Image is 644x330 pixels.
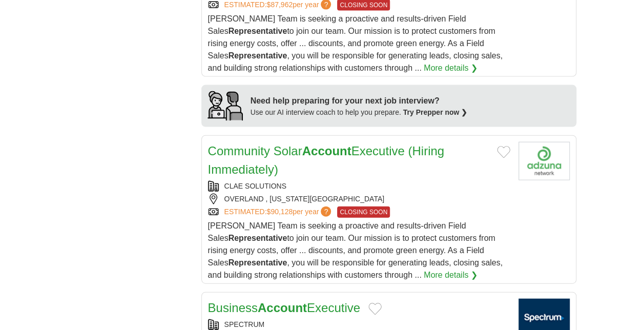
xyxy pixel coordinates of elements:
[258,301,307,315] strong: Account
[208,144,444,176] a: Community SolarAccountExecutive (Hiring Immediately)
[251,95,468,107] div: Need help preparing for your next job interview?
[208,181,510,192] div: CLAE SOLUTIONS
[208,221,503,279] span: [PERSON_NAME] Team is seeking a proactive and results-driven Field Sales to join our team. Our mi...
[224,207,334,218] a: ESTIMATED:$90,128per year?
[228,27,287,35] strong: Representative
[251,107,468,118] div: Use our AI interview coach to help you prepare.
[208,301,360,315] a: BusinessAccountExecutive
[208,14,503,72] span: [PERSON_NAME] Team is seeking a proactive and results-driven Field Sales to join our team. Our mi...
[228,258,287,267] strong: Representative
[424,62,477,74] a: More details ❯
[208,194,510,204] div: OVERLAND , [US_STATE][GEOGRAPHIC_DATA]
[266,208,293,216] span: $90,128
[403,108,468,116] a: Try Prepper now ❯
[228,51,287,60] strong: Representative
[424,269,477,281] a: More details ❯
[497,146,510,158] button: Add to favorite jobs
[224,320,265,328] a: SPECTRUM
[337,207,390,218] span: CLOSING SOON
[518,142,570,180] img: Company logo
[321,207,331,217] span: ?
[302,144,351,158] strong: Account
[228,234,287,242] strong: Representative
[266,1,293,9] span: $87,962
[368,303,382,315] button: Add to favorite jobs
